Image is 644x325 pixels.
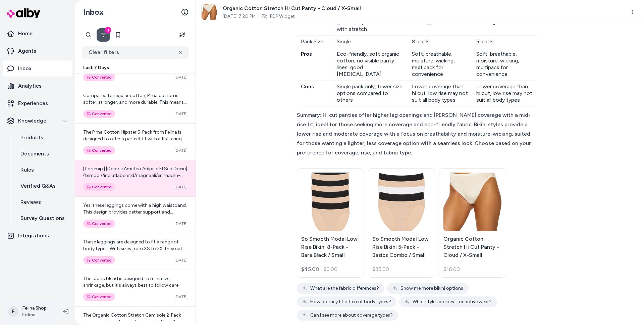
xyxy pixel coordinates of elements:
a: Organic Cotton Stretch Hi Cut Panty - Cloud / X-SmallOrganic Cotton Stretch Hi Cut Panty - Cloud ... [439,168,506,278]
div: 1 [105,27,111,34]
a: Products [14,130,72,146]
span: What are the fabric differences? [310,285,379,292]
td: Lower coverage than hi cut, low rise may not suit all body types [408,81,472,106]
img: b5787994b911413777e410767fd1f37787d233812fcff69be718576cd6356d93.jpg [202,4,217,20]
a: Reviews [14,194,72,210]
span: [DATE] [174,111,187,117]
a: Compared to regular cotton, Pima cotton is softer, stronger, and more durable. This means these h... [75,87,196,123]
span: [DATE] 7:20 PM [223,13,256,20]
p: Documents [20,150,49,158]
a: The fabric blend is designed to minimize shrinkage, but it's always best to follow care instructi... [75,270,196,306]
div: Converted [83,146,115,154]
div: Converted [83,256,115,264]
img: So Smooth Modal Low Rise Bikini 5-Pack - Basics Combo / Small [372,163,431,241]
a: Survey Questions [14,210,72,226]
p: So Smooth Modal Low Rise Bikini 8-Pack - Bare Black / Small [301,235,360,259]
p: Felina Shopify [22,305,52,312]
td: Single pack only, fewer size options compared to others [333,81,408,106]
a: Analytics [3,78,72,94]
p: Verified Q&As [20,182,56,190]
span: Compared to regular cotton, Pima cotton is softer, stronger, and more durable. This means these h... [83,93,187,125]
span: $16.00 [443,265,460,273]
div: Converted [83,183,115,191]
span: What styles are best for active wear? [413,298,492,305]
span: [DATE] [174,221,187,226]
p: So Smooth Modal Low Rise Bikini 5-Pack - Basics Combo / Small [372,235,431,259]
a: Agents [3,43,72,59]
p: Knowledge [18,117,46,125]
img: alby Logo [7,8,40,18]
a: Verified Q&As [14,178,72,194]
p: Analytics [18,82,42,90]
div: Converted [83,110,115,118]
strong: Cons [301,83,314,90]
strong: Pros [301,51,312,57]
span: The fabric blend is designed to minimize shrinkage, but it's always best to follow care instructi... [83,276,181,295]
span: [DATE] [174,258,187,263]
a: So Smooth Modal Low Rise Bikini 8-Pack - Bare Black / SmallSo Smooth Modal Low Rise Bikini 8-Pack... [297,168,364,278]
div: Converted [83,220,115,228]
span: These leggings are designed to fit a range of body types. With sizes from XS to 3X, they cater to... [83,239,186,265]
a: Inbox [3,60,72,77]
td: Pack Size [297,36,333,48]
span: $35.00 [372,265,389,273]
p: Inbox [18,64,32,73]
td: Eco-friendly, soft organic cotton, no visible panty lines, good [MEDICAL_DATA] [333,48,408,81]
span: Organic Cotton Stretch Hi Cut Panty - Cloud / X-Small [223,4,361,12]
span: The Pima Cotton Hipster 5-Pack from Felina is designed to offer a perfect fit with a flattering h... [83,129,186,189]
td: 8-pack [408,36,472,48]
a: The Pima Cotton Hipster 5-Pack from Felina is designed to offer a perfect fit with a flattering h... [75,123,196,160]
td: Soft, breathable, moisture-wicking, multipack for convenience [472,48,537,81]
p: Rules [20,166,34,174]
button: FFelina ShopifyFelina [4,301,58,322]
td: Soft, breathable, moisture-wicking, multipack for convenience [408,48,472,81]
div: Summary: Hi cut panties offer higher leg openings and [PERSON_NAME] coverage with a mid-rise fit,... [297,110,537,157]
p: Organic Cotton Stretch Hi Cut Panty - Cloud / X-Small [443,235,502,259]
a: So Smooth Modal Low Rise Bikini 5-Pack - Basics Combo / SmallSo Smooth Modal Low Rise Bikini 5-Pa... [368,168,435,278]
a: | Loremip | [Dolorsi Ametco Adipisc El Sed Doeiu](tempo://inc.utlabo.etd/magnaali/enimadm-veniam-... [75,160,196,196]
td: 5-pack [472,36,537,48]
a: These leggings are designed to fit a range of body types. With sizes from XS to 3X, they cater to... [75,233,196,270]
h2: Inbox [83,7,104,17]
td: Lower coverage than hi cut, low rise may not suit all body types [472,81,537,106]
span: [DATE] [174,294,187,299]
p: Agents [18,47,36,55]
span: [DATE] [174,148,187,153]
span: $0.00 [323,265,337,273]
a: Documents [14,146,72,162]
span: [DATE] [174,184,187,190]
span: Can I see more about coverage types? [310,312,393,319]
span: · [258,13,259,20]
a: Home [3,26,72,42]
a: Experiences [3,95,72,111]
button: Clear filters [82,46,189,59]
td: Single [333,36,408,48]
span: Last 7 Days [83,64,109,71]
span: Show me more bikini options [400,285,463,292]
span: Yes, these leggings come with a high waistband. This design provides better support and coverage,... [83,202,187,235]
button: Knowledge [3,113,72,129]
button: Refresh [175,28,189,42]
p: Reviews [20,198,41,206]
span: [DATE] [174,75,187,80]
div: Converted [83,73,115,81]
span: F [8,306,19,317]
p: Survey Questions [20,214,65,222]
a: Integrations [3,228,72,244]
span: Felina [22,312,52,318]
img: Organic Cotton Stretch Hi Cut Panty - Cloud / X-Small [443,163,502,241]
button: Filter [97,28,110,42]
img: So Smooth Modal Low Rise Bikini 8-Pack - Bare Black / Small [301,163,360,241]
div: $45.00 [301,265,319,273]
p: Products [20,134,43,142]
p: Home [18,30,33,38]
span: How do they fit different body types? [310,298,391,305]
p: Experiences [18,99,48,107]
a: PDP Widget [270,13,295,20]
a: Rules [14,162,72,178]
a: Yes, these leggings come with a high waistband. This design provides better support and coverage,... [75,196,196,233]
p: Integrations [18,232,49,240]
div: Converted [83,293,115,301]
